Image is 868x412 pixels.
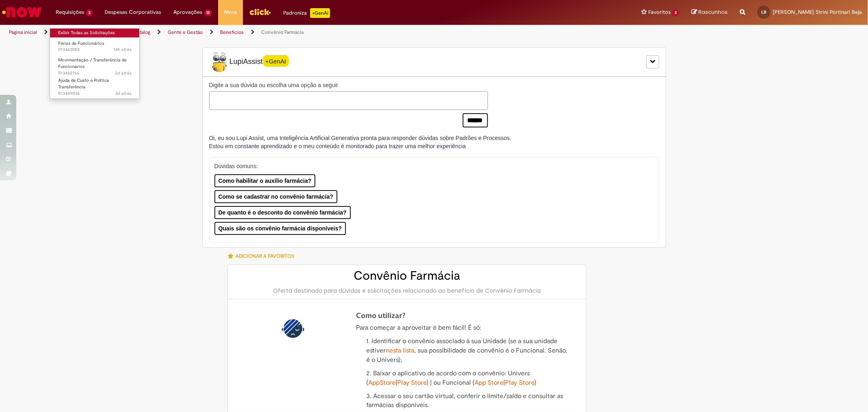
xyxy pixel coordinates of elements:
a: Aberto R13452766 : Movimentação / Transferência de Funcionários [50,56,140,73]
time: 27/08/2025 14:27:04 [115,70,131,76]
button: De quanto é o desconto do convênio farmácia? [214,206,351,219]
span: Rascunhos [698,8,728,16]
label: Digite a sua dúvida ou escolha uma opção a seguir [209,81,488,89]
a: Aberto R13460055 : Férias de Funcionários [50,39,140,54]
a: nesta lista [386,346,414,355]
p: Para começar a aproveitar é bem fácil! É só: [356,323,572,333]
time: 28/08/2025 20:58:43 [114,46,131,53]
a: Gente e Gestão [168,29,203,35]
span: Movimentação / Transferência de Funcionários [58,57,127,70]
a: Exibir Todas as Solicitações [50,28,140,37]
div: Oi, eu sou Lupi Assist, uma Inteligência Artificial Generativa pronta para responder dúvidas sobr... [209,134,512,150]
span: +GenAI [263,55,289,67]
span: More [224,8,237,16]
span: Adicionar a Favoritos [236,253,294,259]
a: Benefícios [220,29,244,35]
button: Quais são os convênio farmácia disponíveis? [214,222,346,235]
span: 3 [86,9,93,16]
img: Lupi [209,52,230,72]
span: [PERSON_NAME] Strini Portinari Beja [773,9,862,15]
a: Aberto R13449036 : Ajuda de Custo e Política Transferência [50,76,140,94]
img: ServiceNow [1,4,43,20]
a: Rascunhos [691,9,728,16]
span: LB [761,9,766,15]
a: Play Store [505,379,534,387]
a: Play Store [397,379,426,387]
span: LupiAssist [209,52,289,72]
a: AppStore [368,379,396,387]
time: 26/08/2025 15:23:03 [115,90,131,96]
span: Aprovações [174,8,203,16]
span: 13 [204,9,212,16]
img: click_logo_yellow_360x200.png [249,6,271,18]
ul: Requisições [50,24,140,99]
ul: Trilhas de página [6,25,573,40]
p: 1. Identificar o convênio associado à sua Unidade (se a sua unidade estiver , sua possibilidade d... [366,337,572,365]
h2: Convênio Farmácia [236,269,578,283]
span: Férias de Funcionários [58,40,104,46]
div: LupiLupiAssist+GenAI [202,47,666,77]
a: Página inicial [9,29,37,35]
div: Padroniza [283,8,330,18]
a: App Store [474,379,503,387]
p: 2. Baixar o aplicativo de acordo com o convênio: Univers ( | ) | ou Funcional ( | ) [366,369,572,388]
button: Adicionar a Favoritos [227,248,299,265]
div: Oferta destinada para dúvidas e solicitações relacionado ao benefício de Convênio Farmácia [236,287,578,295]
span: R13449036 [58,90,131,97]
button: Como se cadastrar no convênio farmácia? [214,190,337,203]
img: Convênio Farmácia [280,316,306,342]
span: Favoritos [648,8,671,16]
span: Despesas Corporativas [105,8,162,16]
span: 3d atrás [115,90,131,96]
p: 3. Acessar o seu cartão virtual, conferir o limite/saldo e consultar as farmácias disponíveis. [366,392,572,410]
span: R13460055 [58,46,131,53]
span: 2 [672,9,679,16]
span: R13452766 [58,70,131,77]
p: +GenAi [310,8,330,18]
span: 2d atrás [115,70,131,76]
button: Como habilitar o auxílio farmácia? [214,174,316,187]
span: Ajuda de Custo e Política Transferência [58,77,109,90]
a: Convênio Farmácia [261,29,304,35]
p: Dúvidas comuns: [214,162,641,170]
span: 14h atrás [114,46,131,53]
span: Requisições [56,8,84,16]
h4: Como utilizar? [356,311,572,320]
